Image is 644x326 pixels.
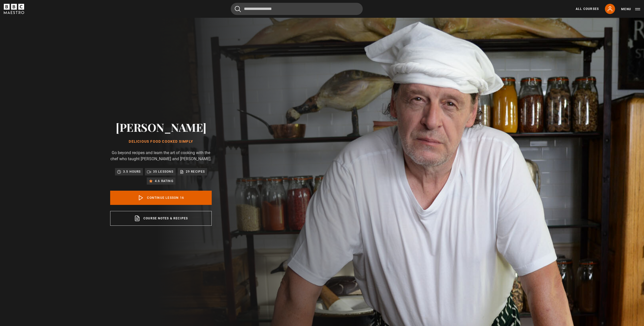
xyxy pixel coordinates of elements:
h2: [PERSON_NAME] [110,121,212,134]
a: Continue lesson 16 [110,191,212,205]
button: Toggle navigation [621,7,640,12]
p: Go beyond recipes and learn the art of cooking with the chef who taught [PERSON_NAME] and [PERSON... [110,150,212,162]
h1: Delicious Food Cooked Simply [110,140,212,144]
p: 29 recipes [186,169,205,174]
svg: BBC Maestro [4,4,24,14]
p: 35 lessons [153,169,174,174]
p: 4.6 rating [155,178,173,184]
a: All Courses [576,7,599,11]
a: Course notes & recipes [110,211,212,226]
button: Submit the search query [235,6,241,12]
input: Search [231,3,363,15]
p: 3.5 hours [123,169,141,174]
